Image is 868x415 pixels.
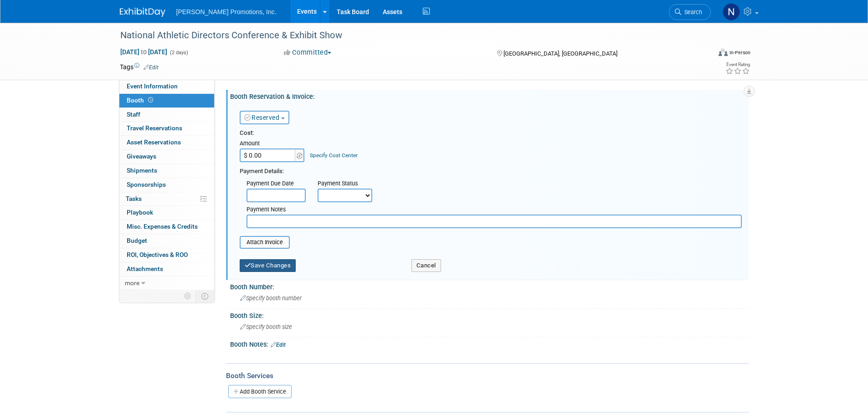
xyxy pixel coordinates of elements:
[119,136,214,149] a: Asset Reservations
[127,181,166,188] span: Sponsorships
[729,49,750,56] div: In-Person
[240,139,306,149] div: Amount
[240,165,742,176] div: Payment Details:
[119,234,214,248] a: Budget
[230,90,749,101] div: Booth Reservation & Invoice:
[119,206,214,220] a: Playbook
[169,50,188,56] span: (2 days)
[195,290,214,302] td: Toggle Event Tabs
[119,150,214,164] a: Giveaways
[228,385,292,398] a: Add Booth Service
[247,179,304,189] div: Payment Due Date
[119,122,214,135] a: Travel Reservations
[244,114,280,121] a: Reserved
[669,4,711,20] a: Search
[119,108,214,122] a: Staff
[657,47,751,61] div: Event Format
[120,62,159,72] td: Tags
[119,80,214,93] a: Event Information
[119,220,214,234] a: Misc. Expenses & Credits
[127,209,153,216] span: Playbook
[144,64,159,71] a: Edit
[125,279,139,287] span: more
[119,248,214,262] a: ROI, Objectives & ROO
[310,152,358,159] a: Specify Cost Center
[681,9,702,15] span: Search
[180,290,196,302] td: Personalize Event Tab Strip
[127,237,147,244] span: Budget
[127,97,155,104] span: Booth
[127,111,140,118] span: Staff
[240,295,302,302] span: Specify booth number
[127,223,198,230] span: Misc. Expenses & Credits
[120,8,165,17] img: ExhibitDay
[117,27,697,44] div: National Athletic Directors Conference & Exhibit Show
[119,277,214,290] a: more
[503,50,617,57] span: [GEOGRAPHIC_DATA], [GEOGRAPHIC_DATA]
[226,371,749,381] div: Booth Services
[146,97,155,103] span: Booth not reserved yet
[139,48,148,56] span: to
[247,205,742,215] div: Payment Notes
[411,259,441,272] button: Cancel
[240,111,289,124] button: Reserved
[119,164,214,178] a: Shipments
[127,251,188,258] span: ROI, Objectives & ROO
[126,195,142,202] span: Tasks
[127,265,163,272] span: Attachments
[240,323,292,330] span: Specify booth size
[119,192,214,206] a: Tasks
[230,309,749,320] div: Booth Size:
[230,280,749,292] div: Booth Number:
[127,82,178,90] span: Event Information
[176,8,277,15] span: [PERSON_NAME] Promotions, Inc.
[127,138,181,146] span: Asset Reservations
[127,153,156,160] span: Giveaways
[719,49,728,56] img: Format-Inperson.png
[127,167,157,174] span: Shipments
[240,129,742,138] div: Cost:
[240,259,296,272] button: Save Changes
[119,262,214,276] a: Attachments
[120,48,168,56] span: [DATE] [DATE]
[119,178,214,192] a: Sponsorships
[127,124,182,132] span: Travel Reservations
[318,179,379,189] div: Payment Status
[271,342,286,348] a: Edit
[230,338,749,349] div: Booth Notes:
[119,94,214,108] a: Booth
[725,62,750,67] div: Event Rating
[723,3,740,20] img: Nate Sallee
[281,48,335,57] button: Committed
